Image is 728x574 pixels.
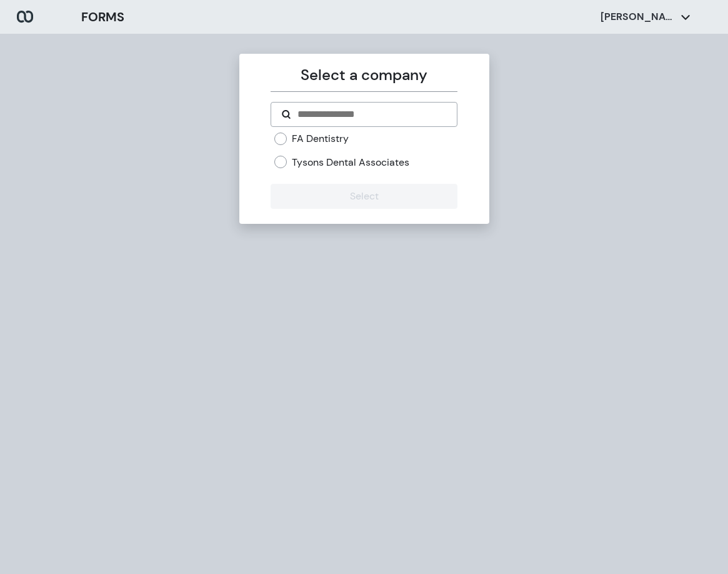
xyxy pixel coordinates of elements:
label: Tysons Dental Associates [292,156,409,169]
p: [PERSON_NAME] [601,10,676,24]
p: Select a company [271,64,457,86]
input: Search [296,107,447,122]
label: FA Dentistry [292,132,349,146]
h3: FORMS [81,8,124,26]
button: Select [271,184,457,209]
